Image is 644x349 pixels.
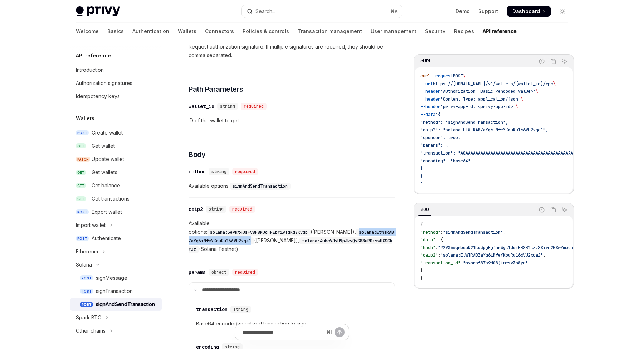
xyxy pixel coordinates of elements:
button: Open search [242,5,402,18]
div: Get balance [92,181,120,190]
button: Report incorrect code [537,57,546,66]
div: Other chains [76,327,106,335]
input: Ask a question... [242,324,323,340]
span: curl [420,73,430,79]
span: "params": { [420,142,448,148]
span: ID of the wallet to get. [189,116,395,125]
a: Authorization signatures [70,77,162,90]
span: string [233,307,248,312]
button: Toggle Ethereum section [70,245,162,258]
code: signAndSendTransaction [230,183,291,190]
span: Body [189,150,205,160]
span: , [503,229,506,235]
a: POSTCreate wallet [70,126,162,139]
a: Welcome [76,23,99,40]
a: Idempotency keys [70,90,162,103]
h5: API reference [76,51,111,60]
span: --header [420,88,440,94]
div: Solana [76,261,92,269]
span: POST [76,209,89,215]
span: : [435,245,438,251]
span: "encoding": "base64" [420,158,470,164]
span: 'Content-Type: application/json' [440,96,521,102]
div: required [229,206,255,213]
a: Connectors [205,23,234,40]
div: Spark BTC [76,313,101,322]
span: "sponsor": true, [420,135,460,141]
a: GETGet balance [70,179,162,192]
div: 200 [418,205,431,214]
span: POST [76,236,89,241]
span: https://[DOMAIN_NAME]/v1/wallets/{wallet_id}/rpc [433,81,553,87]
div: required [241,103,267,110]
button: Toggle Solana section [70,258,162,271]
span: \ [536,88,538,94]
span: "solana:EtWTRABZaYq6iMfeYKouRu166VU2xqa1" [440,252,543,258]
button: Send message [335,327,345,337]
a: Authentication [132,23,169,40]
span: : [460,260,463,266]
div: required [232,269,258,276]
button: Report incorrect code [537,205,546,214]
div: Introduction [76,66,104,74]
span: string [209,206,224,212]
button: Ask AI [560,205,569,214]
span: \ [463,73,465,79]
span: Base64 encoded serialized transaction to sign. [196,319,387,328]
span: Available options: ([PERSON_NAME]), ([PERSON_NAME]), (Solana Testnet) [189,219,395,253]
span: POST [80,302,93,307]
span: 'Authorization: Basic <encoded-value>' [440,88,536,94]
span: "signAndSendTransaction" [443,229,503,235]
span: \ [516,104,518,110]
a: Introduction [70,64,162,76]
code: solana:5eykt4UsFv8P8NJdTREpY1vzqKqZKvdp [207,229,311,236]
div: Get wallets [92,168,117,177]
span: "method": "signAndSendTransaction", [420,120,508,125]
a: Security [425,23,445,40]
div: Get transactions [92,194,130,203]
span: "data" [420,237,435,243]
a: POSTsignMessage [70,272,162,284]
span: "method" [420,229,440,235]
span: POST [453,73,463,79]
button: Toggle Other chains section [70,324,162,337]
a: Dashboard [507,6,551,17]
span: "nyorsf87s9d08jimesv3n8yq" [463,260,528,266]
span: --request [430,73,453,79]
div: transaction [196,306,228,313]
span: --data [420,112,435,117]
span: Path Parameters [189,84,243,94]
div: wallet_id [189,103,214,110]
div: Search... [255,7,275,16]
a: Wallets [178,23,196,40]
span: string [220,103,235,109]
div: Update wallet [92,155,124,163]
a: POSTsignAndSendTransaction [70,298,162,311]
img: light logo [76,6,120,16]
button: Ask AI [560,57,569,66]
div: Create wallet [92,128,123,137]
div: Import wallet [76,221,106,229]
span: --header [420,96,440,102]
div: method [189,168,206,175]
a: Support [478,8,498,15]
button: Copy the contents from the code block [548,57,558,66]
div: signMessage [96,274,127,282]
div: Export wallet [92,208,122,216]
span: \ [521,96,523,102]
span: POST [80,275,93,281]
a: Recipes [454,23,474,40]
span: } [420,166,423,171]
span: --url [420,81,433,87]
div: required [232,168,258,175]
a: User management [371,23,416,40]
div: Get wallet [92,142,115,150]
div: caip2 [189,206,203,213]
a: GETGet transactions [70,192,162,205]
a: PATCHUpdate wallet [70,153,162,166]
div: params [189,269,206,276]
span: : [438,252,440,258]
span: ⌘ K [390,9,398,14]
span: Request authorization signature. If multiple signatures are required, they should be comma separa... [189,42,395,60]
span: GET [76,196,86,202]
